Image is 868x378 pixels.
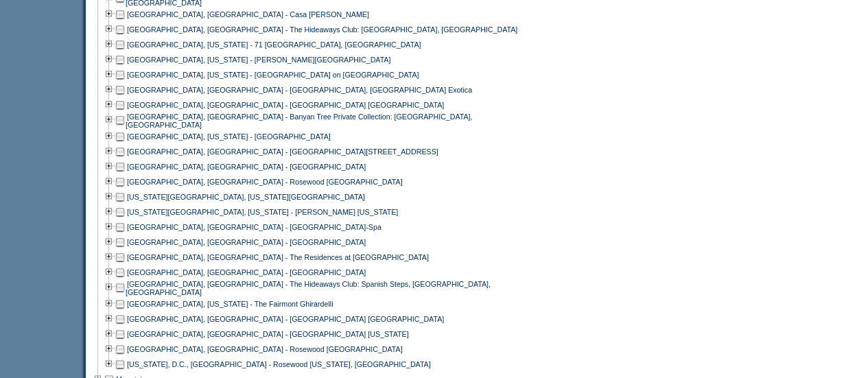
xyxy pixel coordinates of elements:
[127,193,365,201] a: [US_STATE][GEOGRAPHIC_DATA], [US_STATE][GEOGRAPHIC_DATA]
[127,56,390,64] a: [GEOGRAPHIC_DATA], [US_STATE] - [PERSON_NAME][GEOGRAPHIC_DATA]
[127,163,366,171] a: [GEOGRAPHIC_DATA], [GEOGRAPHIC_DATA] - [GEOGRAPHIC_DATA]
[127,208,398,216] a: [US_STATE][GEOGRAPHIC_DATA], [US_STATE] - [PERSON_NAME] [US_STATE]
[127,71,419,79] a: [GEOGRAPHIC_DATA], [US_STATE] - [GEOGRAPHIC_DATA] on [GEOGRAPHIC_DATA]
[127,178,402,186] a: [GEOGRAPHIC_DATA], [GEOGRAPHIC_DATA] - Rosewood [GEOGRAPHIC_DATA]
[127,330,409,338] a: [GEOGRAPHIC_DATA], [GEOGRAPHIC_DATA] - [GEOGRAPHIC_DATA] [US_STATE]
[126,280,491,296] a: [GEOGRAPHIC_DATA], [GEOGRAPHIC_DATA] - The Hideaways Club: Spanish Steps, [GEOGRAPHIC_DATA], [GEO...
[127,25,517,34] a: [GEOGRAPHIC_DATA], [GEOGRAPHIC_DATA] - The Hideaways Club: [GEOGRAPHIC_DATA], [GEOGRAPHIC_DATA]
[127,238,366,246] a: [GEOGRAPHIC_DATA], [GEOGRAPHIC_DATA] - [GEOGRAPHIC_DATA]
[127,268,366,276] a: [GEOGRAPHIC_DATA], [GEOGRAPHIC_DATA] - [GEOGRAPHIC_DATA]
[127,253,429,261] a: [GEOGRAPHIC_DATA], [GEOGRAPHIC_DATA] - The Residences at [GEOGRAPHIC_DATA]
[127,300,333,308] a: [GEOGRAPHIC_DATA], [US_STATE] - The Fairmont Ghirardelli
[127,132,331,141] a: [GEOGRAPHIC_DATA], [US_STATE] - [GEOGRAPHIC_DATA]
[126,113,472,129] a: [GEOGRAPHIC_DATA], [GEOGRAPHIC_DATA] - Banyan Tree Private Collection: [GEOGRAPHIC_DATA], [GEOGRA...
[127,147,438,156] a: [GEOGRAPHIC_DATA], [GEOGRAPHIC_DATA] - [GEOGRAPHIC_DATA][STREET_ADDRESS]
[127,360,431,368] a: [US_STATE], D.C., [GEOGRAPHIC_DATA] - Rosewood [US_STATE], [GEOGRAPHIC_DATA]
[127,40,421,49] a: [GEOGRAPHIC_DATA], [US_STATE] - 71 [GEOGRAPHIC_DATA], [GEOGRAPHIC_DATA]
[127,345,402,353] a: [GEOGRAPHIC_DATA], [GEOGRAPHIC_DATA] - Rosewood [GEOGRAPHIC_DATA]
[127,315,444,323] a: [GEOGRAPHIC_DATA], [GEOGRAPHIC_DATA] - [GEOGRAPHIC_DATA] [GEOGRAPHIC_DATA]
[127,10,369,19] a: [GEOGRAPHIC_DATA], [GEOGRAPHIC_DATA] - Casa [PERSON_NAME]
[127,223,382,231] a: [GEOGRAPHIC_DATA], [GEOGRAPHIC_DATA] - [GEOGRAPHIC_DATA]-Spa
[127,86,472,94] a: [GEOGRAPHIC_DATA], [GEOGRAPHIC_DATA] - [GEOGRAPHIC_DATA], [GEOGRAPHIC_DATA] Exotica
[127,101,444,109] a: [GEOGRAPHIC_DATA], [GEOGRAPHIC_DATA] - [GEOGRAPHIC_DATA] [GEOGRAPHIC_DATA]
